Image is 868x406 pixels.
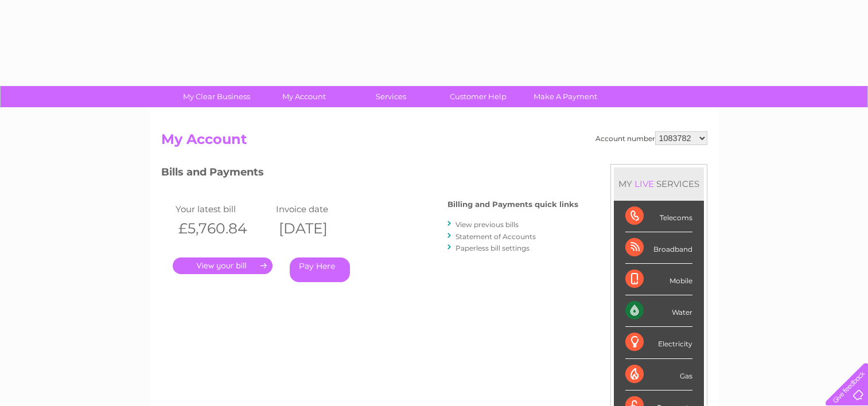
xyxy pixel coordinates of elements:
[632,178,656,189] div: LIVE
[273,201,373,217] td: Invoice date
[625,359,692,391] div: Gas
[625,201,692,232] div: Telecoms
[256,86,351,107] a: My Account
[625,264,692,295] div: Mobile
[431,86,526,107] a: Customer Help
[273,217,373,240] th: [DATE]
[344,86,438,107] a: Services
[173,217,273,240] th: £5,760.84
[625,295,692,327] div: Water
[169,86,264,107] a: My Clear Business
[447,200,578,209] h4: Billing and Payments quick links
[614,167,704,200] div: MY SERVICES
[161,164,578,184] h3: Bills and Payments
[161,131,707,153] h2: My Account
[456,244,530,252] a: Paperless bill settings
[173,257,273,274] a: .
[290,257,350,282] a: Pay Here
[456,220,519,229] a: View previous bills
[595,131,707,145] div: Account number
[625,232,692,264] div: Broadband
[456,232,536,241] a: Statement of Accounts
[518,86,613,107] a: Make A Payment
[173,201,273,217] td: Your latest bill
[625,327,692,358] div: Electricity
